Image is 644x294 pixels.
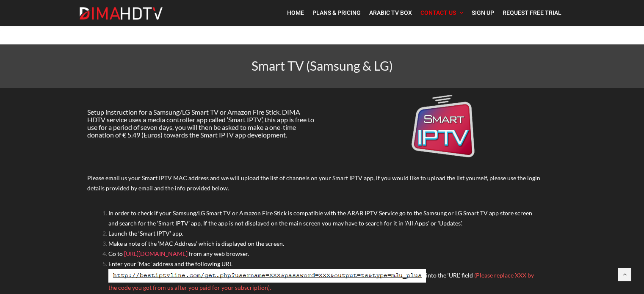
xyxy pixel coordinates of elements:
[472,9,494,16] span: Sign Up
[467,4,498,22] a: Sign Up
[189,250,249,257] span: from any web browser.
[87,174,540,192] span: Please email us your Smart IPTV MAC address and we will upload the list of channels on your Smart...
[108,230,183,237] span: Launch the ‘Smart IPTV’ app.
[124,250,188,257] a: [URL][DOMAIN_NAME]
[108,240,284,247] span: Make a note of the ‘MAC Address’ which is displayed on the screen.
[498,4,566,22] a: Request Free Trial
[287,9,304,16] span: Home
[420,9,456,16] span: Contact Us
[108,272,534,291] span: (Please replace XXX by the code you got from us after you paid for your subscription).
[87,108,314,139] span: Setup instruction for a Samsung/LG Smart TV or Amazon Fire Stick. DIMA HDTV service uses a media ...
[252,58,393,73] span: Smart TV (Samsung & LG)
[503,9,561,16] span: Request Free Trial
[416,4,467,22] a: Contact Us
[369,9,412,16] span: Arabic TV Box
[108,209,532,227] span: In order to check if your Samsung/LG Smart TV or Amazon Fire Stick is compatible with the ARAB IP...
[79,7,163,20] img: Dima HDTV
[308,4,365,22] a: Plans & Pricing
[108,250,123,257] span: Go to
[312,9,361,16] span: Plans & Pricing
[365,4,416,22] a: Arabic TV Box
[108,260,473,279] span: Enter your ‘Mac’ address and the following URL into the ‘URL’ field
[283,4,308,22] a: Home
[618,268,631,281] a: Back to top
